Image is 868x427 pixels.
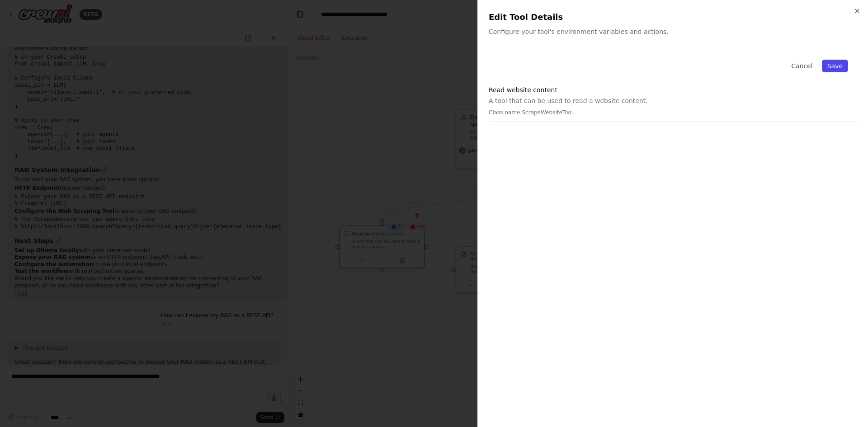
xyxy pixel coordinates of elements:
p: Class name: ScrapeWebsiteTool [489,109,857,116]
h2: Edit Tool Details [489,11,857,23]
h3: Read website content [489,85,857,94]
button: Save [822,60,848,72]
p: A tool that can be used to read a website content. [489,96,857,105]
button: Cancel [786,60,818,72]
p: Configure your tool's environment variables and actions. [489,27,857,36]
